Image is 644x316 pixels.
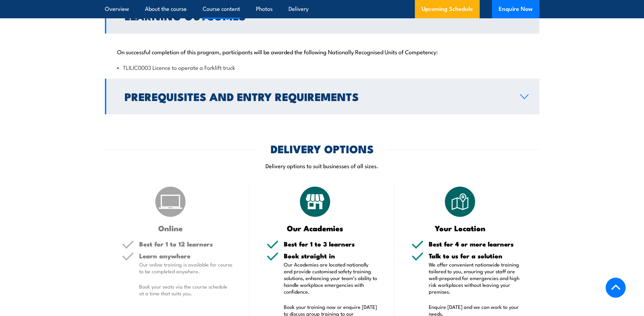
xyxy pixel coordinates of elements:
[266,224,364,232] h3: Our Academies
[139,261,233,275] p: Our online training is available for course to be completed anywhere.
[139,241,233,247] h5: Best for 1 to 12 learners
[125,92,509,101] h2: Prerequisites and Entry Requirements
[284,253,378,259] h5: Book straight in
[284,261,378,295] p: Our Academies are located nationally and provide customised safety training solutions, enhancing ...
[411,224,509,232] h3: Your Location
[429,253,522,259] h5: Talk to us for a solution
[271,144,374,153] h2: DELIVERY OPTIONS
[122,224,219,232] h3: Online
[125,11,509,20] h2: Learning Outcomes
[139,253,233,259] h5: Learn anywhere
[117,63,527,71] li: TLILIC0003 Licence to operate a Forklift truck
[105,79,539,114] a: Prerequisites and Entry Requirements
[139,283,233,297] p: Book your seats via the course schedule at a time that suits you.
[429,261,522,295] p: We offer convenient nationwide training tailored to you, ensuring your staff are well-prepared fo...
[105,162,539,170] p: Delivery options to suit businesses of all sizes.
[117,48,527,55] p: On successful completion of this program, participants will be awarded the following Nationally R...
[284,241,378,247] h5: Best for 1 to 3 learners
[429,241,522,247] h5: Best for 4 or more learners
